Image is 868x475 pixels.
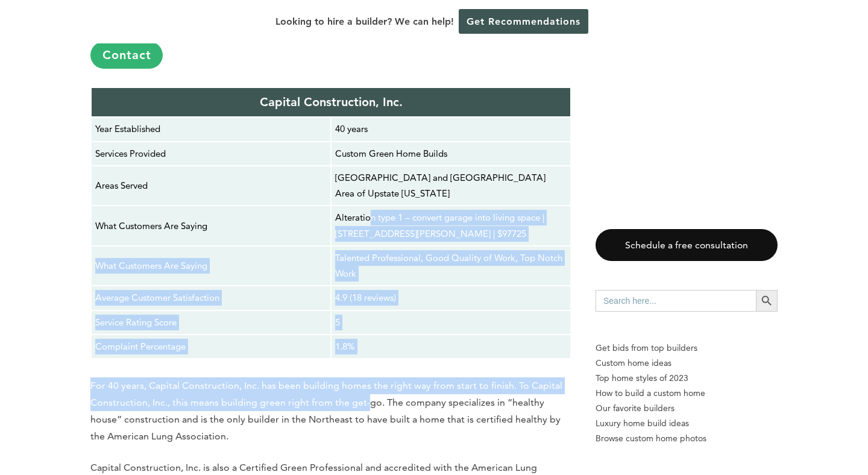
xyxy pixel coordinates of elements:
p: 4.9 (18 reviews) [335,290,567,306]
p: Services Provided [95,146,327,162]
p: What Customers Are Saying [95,258,327,274]
iframe: Drift Widget Chat Controller [637,388,854,461]
p: Areas Served [95,178,327,193]
svg: Search [760,294,773,307]
p: Talented Professional, Good Quality of Work, Top Notch Work [335,250,567,282]
p: Service Rating Score [95,315,327,330]
a: Luxury home build ideas [596,416,778,431]
p: Average Customer Satisfaction [95,290,327,306]
p: Get bids from top builders [596,341,778,356]
p: Alteration type 1 – convert garage into living space | [STREET_ADDRESS][PERSON_NAME] | $97725 [335,210,567,242]
p: Year Established [95,121,327,137]
strong: Capital Construction, Inc. [260,95,403,109]
a: Custom home ideas [596,356,778,371]
p: Complaint Percentage [95,339,327,354]
p: Custom Green Home Builds [335,146,567,162]
a: Top home styles of 2023 [596,371,778,386]
input: Search here... [596,290,756,312]
p: 40 years [335,121,567,137]
p: What Customers Are Saying [95,218,327,234]
p: 5 [335,315,567,330]
a: Schedule a free consultation [596,229,778,261]
a: Our favorite builders [596,401,778,416]
a: How to build a custom home [596,386,778,401]
p: [GEOGRAPHIC_DATA] and [GEOGRAPHIC_DATA] Area of Upstate [US_STATE] [335,170,567,202]
p: For 40 years, Capital Construction, Inc. has been building homes the right way from start to fini... [90,377,571,445]
p: 1.8% [335,339,567,354]
a: Contact [90,42,163,69]
a: Browse custom home photos [596,431,778,446]
a: Get Recommendations [459,9,588,34]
